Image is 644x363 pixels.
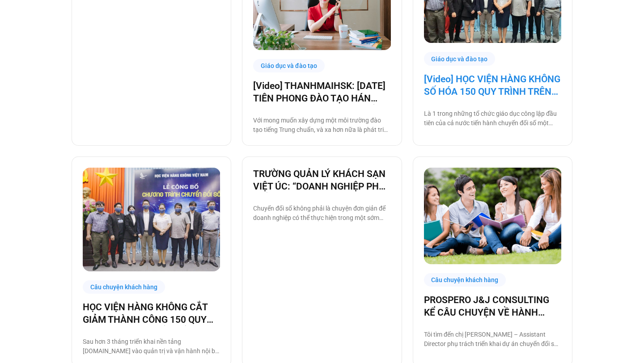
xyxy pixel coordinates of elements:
[253,204,390,223] p: Chuyển đổi số không phải là chuyện đơn giản để doanh nghiệp có thể thực hiện trong một sớm một ch...
[83,337,220,356] p: Sau hơn 3 tháng triển khai nền tảng [DOMAIN_NAME] vào quản trị và vận hành nội bộ, đại diện đơn v...
[424,294,561,319] a: PROSPERO J&J CONSULTING KỂ CÂU CHUYỆN VỀ HÀNH TRÌNH CHUYỂN ĐỔI SỐ CÙNG BASE
[253,59,325,73] div: Giáo dục và đào tạo
[424,109,561,128] p: Là 1 trong những tổ chức giáo dục công lập đầu tiên của cả nước tiến hành chuyển đổi số một cách ...
[83,280,165,294] div: Câu chuyện khách hàng
[253,80,390,105] a: [Video] THANHMAIHSK: [DATE] TIÊN PHONG ĐÀO TẠO HÁN NGỮ & BƯỚC NGOẶT CHUYỂN ĐỔI SỐ CÙNG [DOMAIN_NAME]
[424,52,496,66] div: Giáo dục và đào tạo
[424,273,506,287] div: Câu chuyện khách hàng
[253,168,390,193] a: TRƯỜNG QUẢN LÝ KHÁCH SẠN VIỆT ÚC: “DOANH NGHIỆP PHẢI HIỂU RÕ MÌNH TRƯỚC KHI THỰC HIỆN CHUYỂN ĐỔI SỐ”
[253,116,390,135] p: Với mong muốn xây dựng một môi trường đào tạo tiếng Trung chuẩn, và xa hơn nữa là phát triển một ...
[424,330,561,349] p: Tôi tìm đến chị [PERSON_NAME] – Assistant Director phụ trách triển khai dự án chuyển đổi số tại P...
[424,73,561,98] a: [Video] HỌC VIỆN HÀNG KHÔNG SỐ HÓA 150 QUY TRÌNH TRÊN NỀN TẢNG [DOMAIN_NAME]
[83,301,220,326] a: HỌC VIỆN HÀNG KHÔNG CẮT GIẢM THÀNH CÔNG 150 QUY TRÌNH NHỜ CHUYỂN ĐỔI SỐ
